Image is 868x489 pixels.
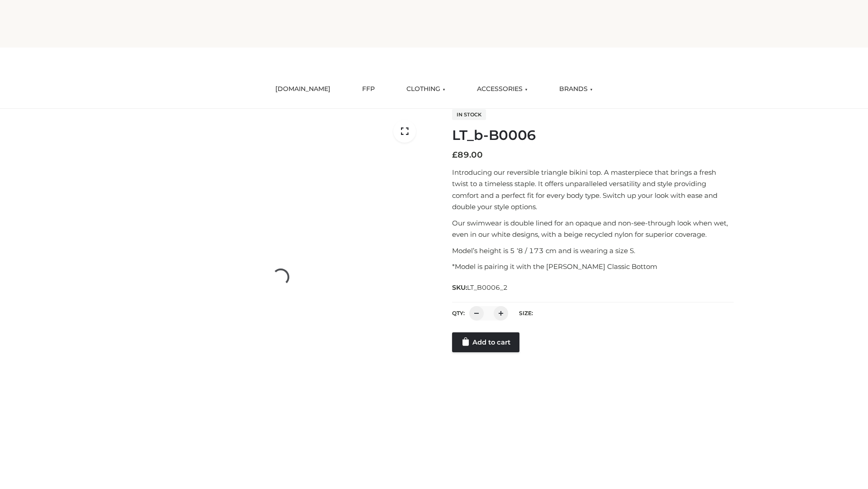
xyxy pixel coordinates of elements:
label: Size: [519,310,533,316]
a: CLOTHING [400,79,452,99]
p: Introducing our reversible triangle bikini top. A masterpiece that brings a fresh twist to a time... [452,167,734,213]
span: £ [452,150,458,160]
span: SKU: [452,282,509,293]
h1: LT_b-B0006 [452,127,734,144]
a: [DOMAIN_NAME] [269,79,337,99]
p: Our swimwear is double lined for an opaque and non-see-through look when wet, even in our white d... [452,217,734,240]
span: LT_B0006_2 [467,283,508,292]
a: BRANDS [552,79,599,99]
a: ACCESSORIES [470,79,534,99]
label: QTY: [452,310,465,316]
a: FFP [355,79,382,99]
a: Add to cart [452,332,519,352]
span: In stock [452,109,486,120]
bdi: 89.00 [452,150,483,160]
p: Model’s height is 5 ‘8 / 173 cm and is wearing a size S. [452,245,734,257]
p: *Model is pairing it with the [PERSON_NAME] Classic Bottom [452,261,734,273]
